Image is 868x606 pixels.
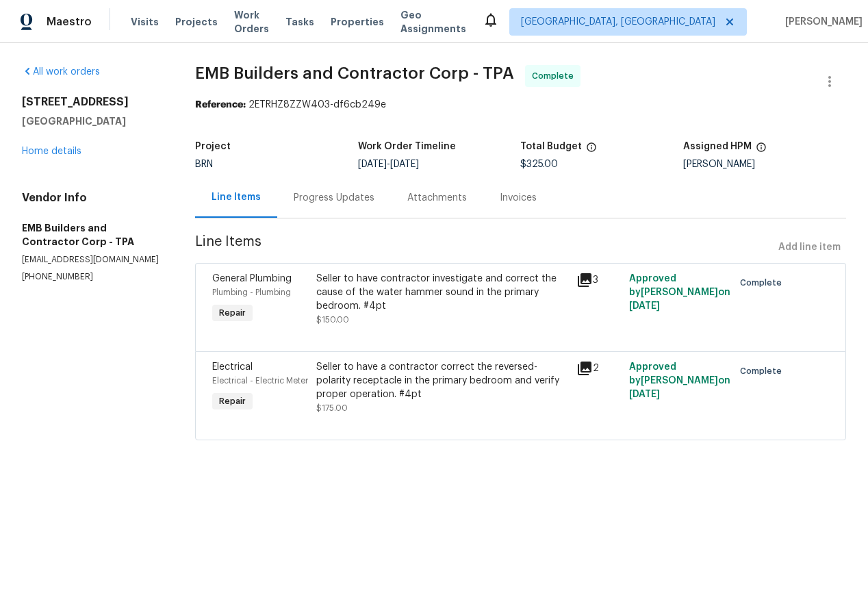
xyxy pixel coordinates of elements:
[212,377,308,385] span: Electrical - Electric Meter
[47,15,92,29] span: Maestro
[629,274,730,311] span: Approved by [PERSON_NAME] on
[22,114,162,128] h5: [GEOGRAPHIC_DATA]
[520,142,582,151] h5: Total Budget
[629,390,660,399] span: [DATE]
[358,160,419,169] span: -
[285,17,314,27] span: Tasks
[195,65,514,81] span: EMB Builders and Contractor Corp - TPA
[358,142,456,151] h5: Work Order Timeline
[683,160,846,169] div: [PERSON_NAME]
[195,100,246,110] b: Reference:
[22,221,162,249] h5: EMB Builders and Contractor Corp - TPA
[390,160,419,169] span: [DATE]
[195,160,213,169] span: BRN
[212,274,292,283] span: General Plumbing
[407,191,467,205] div: Attachments
[22,67,100,77] a: All work orders
[214,394,251,408] span: Repair
[331,15,384,29] span: Properties
[576,360,620,377] div: 2
[358,160,387,169] span: [DATE]
[500,191,537,205] div: Invoices
[740,276,787,290] span: Complete
[586,142,597,160] span: The total cost of line items that have been proposed by Opendoor. This sum includes line items th...
[316,360,569,401] div: Seller to have a contractor correct the reversed-polarity receptacle in the primary bedroom and v...
[234,8,269,36] span: Work Orders
[22,254,162,266] p: [EMAIL_ADDRESS][DOMAIN_NAME]
[195,142,231,151] h5: Project
[400,8,466,36] span: Geo Assignments
[316,272,569,313] div: Seller to have contractor investigate and correct the cause of the water hammer sound in the prim...
[316,404,348,412] span: $175.00
[532,69,579,83] span: Complete
[195,98,846,112] div: 2ETRHZ8ZZW403-df6cb249e
[576,272,620,288] div: 3
[131,15,159,29] span: Visits
[212,362,253,372] span: Electrical
[22,147,81,156] a: Home details
[22,271,162,283] p: [PHONE_NUMBER]
[629,301,660,311] span: [DATE]
[316,316,349,324] span: $150.00
[22,95,162,109] h2: [STREET_ADDRESS]
[740,364,787,378] span: Complete
[214,306,251,320] span: Repair
[195,235,773,260] span: Line Items
[521,15,715,29] span: [GEOGRAPHIC_DATA], [GEOGRAPHIC_DATA]
[780,15,863,29] span: [PERSON_NAME]
[294,191,374,205] div: Progress Updates
[212,190,261,204] div: Line Items
[175,15,218,29] span: Projects
[520,160,558,169] span: $325.00
[683,142,752,151] h5: Assigned HPM
[22,191,162,205] h4: Vendor Info
[212,288,291,296] span: Plumbing - Plumbing
[756,142,767,160] span: The hpm assigned to this work order.
[629,362,730,399] span: Approved by [PERSON_NAME] on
